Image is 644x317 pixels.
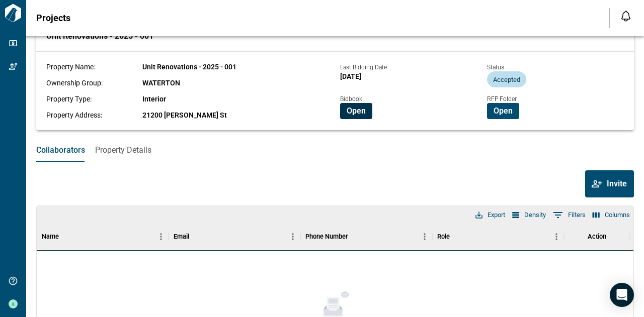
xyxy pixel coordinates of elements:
span: Accepted [487,76,526,83]
button: Sort [348,230,362,244]
span: Projects [36,13,70,23]
div: Action [564,223,630,251]
span: Ownership Group: [46,79,103,87]
span: Last Bidding Date [340,64,387,71]
button: Invite [585,170,634,197]
button: Density [510,208,548,222]
a: Open [340,105,372,115]
button: Open [487,103,519,119]
button: Menu [153,229,169,244]
div: Phone Number [300,223,432,251]
div: Role [432,223,564,251]
span: WATERTON [142,79,180,87]
span: Open [347,106,366,116]
div: Name [42,223,59,251]
span: Open [494,106,513,116]
span: Status [487,64,504,71]
span: Collaborators [36,145,85,155]
button: Menu [285,229,300,244]
span: RFP Folder [487,95,517,102]
button: Open notification feed [618,8,634,24]
span: 21200 [PERSON_NAME] St [142,111,227,119]
div: Action [588,223,606,251]
span: Property Address: [46,111,102,119]
span: Property Name: [46,63,95,71]
div: Role [437,223,450,251]
button: Menu [417,229,432,244]
span: [DATE] [340,72,361,80]
button: Sort [450,230,464,244]
button: Sort [59,230,73,244]
button: Select columns [590,208,632,222]
span: Unit Renovations - 2025 - 001 [142,63,236,71]
button: Menu [549,229,564,244]
div: Open Intercom Messenger [610,283,634,307]
button: Show filters [550,207,588,223]
button: Export [473,208,508,222]
button: Open [340,103,372,119]
span: Invite [607,179,627,189]
div: base tabs [26,138,644,162]
div: Email [174,223,189,251]
div: Phone Number [305,223,348,251]
a: Open [487,105,519,115]
span: Interior [142,95,166,103]
div: Name [37,223,169,251]
div: Email [169,223,300,251]
span: Property Type: [46,95,92,103]
span: Unit Renovations - 2025 - 001 [46,31,153,41]
button: Sort [189,230,203,244]
span: Bidbook [340,95,362,102]
span: Property Details [95,145,151,155]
